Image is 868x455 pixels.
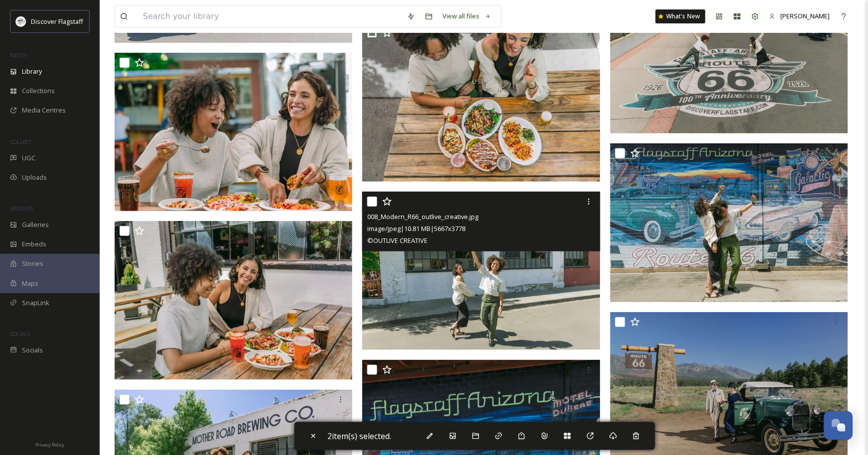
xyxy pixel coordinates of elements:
[781,11,830,20] span: [PERSON_NAME]
[35,442,64,448] span: Privacy Policy
[35,438,64,450] a: Privacy Policy
[22,259,43,268] span: Stories
[610,143,849,302] img: 004_Modern_R66_outlive_creative.jpg
[22,67,42,76] span: Library
[31,17,83,26] span: Discover Flagstaff
[367,212,478,221] span: 008_Modern_R66_outlive_creative.jpg
[22,153,35,163] span: UGC
[22,239,46,249] span: Embeds
[367,236,428,245] span: © OUTLIVE CREATIVE
[362,192,600,350] img: 008_Modern_R66_outlive_creative.jpg
[656,9,706,23] a: What's New
[362,23,600,182] img: 011_Modern_R66_outlive_creative.jpg
[138,5,402,27] input: Search your library
[16,16,26,26] img: Untitled%20design%20(1).png
[327,431,391,442] span: 2 item(s) selected.
[10,330,30,338] span: SOCIALS
[367,224,465,233] span: image/jpeg | 10.81 MB | 5667 x 3778
[10,205,33,212] span: WIDGETS
[824,411,853,440] button: Open Chat
[115,221,353,380] img: 012_Modern_R66_outlive_creative.jpg
[22,279,38,288] span: Maps
[438,6,496,26] a: View all files
[764,6,835,26] a: [PERSON_NAME]
[22,173,47,182] span: Uploads
[22,345,43,355] span: Socials
[115,53,353,212] img: 015_Modern_R66_outlive_creative.jpg
[22,106,66,115] span: Media Centres
[22,220,49,229] span: Galleries
[10,138,31,145] span: COLLECT
[22,86,55,96] span: Collections
[22,298,49,308] span: SnapLink
[10,51,27,59] span: MEDIA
